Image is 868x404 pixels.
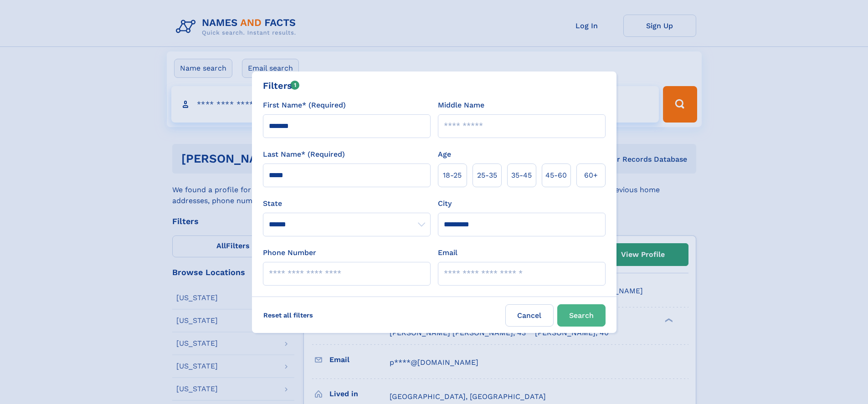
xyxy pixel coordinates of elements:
label: First Name* (Required) [263,100,346,111]
div: Filters [263,79,300,92]
label: Age [438,149,451,160]
label: Last Name* (Required) [263,149,345,160]
label: Reset all filters [257,304,319,326]
label: Middle Name [438,100,484,111]
label: Phone Number [263,247,316,258]
label: City [438,198,452,209]
label: State [263,198,431,209]
span: 18‑25 [443,170,462,181]
label: Cancel [505,304,554,327]
span: 45‑60 [545,170,567,181]
span: 25‑35 [477,170,497,181]
button: Search [557,304,606,327]
span: 35‑45 [511,170,532,181]
span: 60+ [584,170,598,181]
label: Email [438,247,457,258]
